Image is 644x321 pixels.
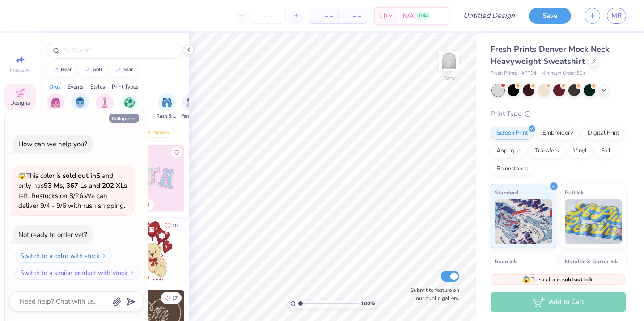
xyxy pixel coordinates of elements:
[440,52,458,70] img: Back
[47,63,76,76] button: bear
[443,74,455,82] div: Back
[63,171,100,180] strong: sold out in S
[157,93,177,120] button: filter button
[93,67,102,72] div: golf
[52,67,59,72] img: trend_line.gif
[403,11,414,21] span: N/A
[537,127,579,140] div: Embroidery
[495,188,518,197] span: Standard
[181,93,202,120] button: filter button
[181,113,202,120] span: Parent's Weekend
[110,63,137,76] button: star
[129,270,135,275] img: Switch to a similar product with stock
[406,286,459,302] label: Submit to feature on our public gallery.
[10,99,30,106] span: Designs
[495,199,552,244] img: Standard
[47,93,64,120] div: filter for Sorority
[140,127,174,138] div: Newest
[120,93,138,120] div: filter for Sports
[611,11,622,21] span: MR
[18,172,26,180] span: 😱
[18,139,87,148] div: How can we help you?
[419,13,428,19] span: FREE
[123,67,133,72] div: star
[68,83,84,91] div: Events
[96,93,114,120] div: filter for Club
[541,70,586,77] span: Minimum Order: 50 +
[184,145,250,211] img: 5ee11766-d822-42f5-ad4e-763472bf8dcf
[522,275,530,284] span: 😱
[161,220,182,232] button: Like
[181,93,202,120] div: filter for Parent's Weekend
[607,8,626,24] a: MR
[119,145,185,211] img: 9980f5e8-e6a1-4b4a-8839-2b0e9349023c
[315,11,333,21] span: – –
[157,113,177,120] span: Rush & Bid
[161,292,182,304] button: Like
[361,300,375,308] span: 100 %
[495,257,517,266] span: Neon Ink
[562,276,592,283] strong: sold out in S
[162,97,172,108] img: Rush & Bid Image
[119,218,185,284] img: 587403a7-0594-4a7f-b2bd-0ca67a3ff8dd
[49,83,61,91] div: Orgs
[90,83,105,91] div: Styles
[96,93,114,120] button: filter button
[172,224,178,228] span: 10
[124,97,135,108] img: Sports Image
[18,171,127,211] span: This color is and only has left . Restocks on 8/26. We can deliver 9/4 - 9/6 with rush shipping.
[120,93,138,120] button: filter button
[47,93,64,120] button: filter button
[102,253,107,258] img: Switch to a color with stock
[100,97,110,108] img: Club Image
[75,97,85,108] img: Fraternity Image
[172,296,178,300] span: 17
[491,127,534,140] div: Screen Print
[15,266,140,280] button: Switch to a similar product with stock
[112,83,139,91] div: Print Types
[565,199,623,244] img: Puff Ink
[521,70,537,77] span: # FP94
[51,97,61,108] img: Sorority Image
[84,67,91,72] img: trend_line.gif
[171,147,182,158] button: Like
[565,188,584,197] span: Puff Ink
[491,109,626,119] div: Print Type
[15,249,112,263] button: Switch to a color with stock
[251,8,286,24] input: – –
[157,93,177,120] div: filter for Rush & Bid
[491,144,526,158] div: Applique
[568,144,593,158] div: Vinyl
[491,162,534,176] div: Rhinestones
[582,127,625,140] div: Digital Print
[491,70,517,77] span: Fresh Prints
[61,67,72,72] div: bear
[114,67,122,72] img: trend_line.gif
[70,93,90,120] button: filter button
[529,8,571,24] button: Save
[491,44,610,67] span: Fresh Prints Denver Mock Neck Heavyweight Sweatshirt
[565,257,618,266] span: Metallic & Glitter Ink
[522,275,593,283] span: This color is .
[79,63,106,76] button: golf
[456,7,522,25] input: Untitled Design
[184,218,250,284] img: e74243e0-e378-47aa-a400-bc6bcb25063a
[343,11,361,21] span: – –
[186,97,197,108] img: Parent's Weekend Image
[595,144,616,158] div: Foil
[70,93,90,120] div: filter for Fraternity
[10,66,31,73] span: Image AI
[109,114,139,123] button: Collapse
[18,230,87,239] div: Not ready to order yet?
[62,46,176,55] input: Try "Alpha"
[529,144,565,158] div: Transfers
[44,181,127,190] strong: 93 Ms, 367 Ls and 202 XLs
